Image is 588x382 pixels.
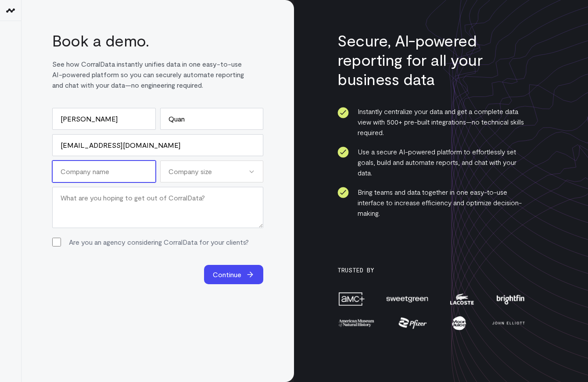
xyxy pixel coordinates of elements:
[337,187,526,218] li: Bring teams and data together in one easy-to-use interface to increase efficiency and optimize de...
[52,31,253,50] h1: Book a demo.
[52,134,263,156] input: Work email
[213,269,241,280] span: Continue
[69,237,249,247] label: Are you an agency considering CorralData for your clients?
[52,59,253,90] p: See how CorralData instantly unifies data in one easy-to-use AI-powered platform so you can secur...
[337,267,526,274] h3: Trusted By
[204,265,263,284] button: Continue
[52,161,156,182] input: Company name
[160,161,264,182] div: Company size
[160,108,264,130] input: Last name
[337,31,545,89] h3: Secure, AI-powered reporting for all your business data
[337,106,526,138] li: Instantly centralize your data and get a complete data view with 500+ pre-built integrations—no t...
[337,146,526,178] li: Use a secure AI-powered platform to effortlessly set goals, build and automate reports, and chat ...
[52,108,156,130] input: First name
